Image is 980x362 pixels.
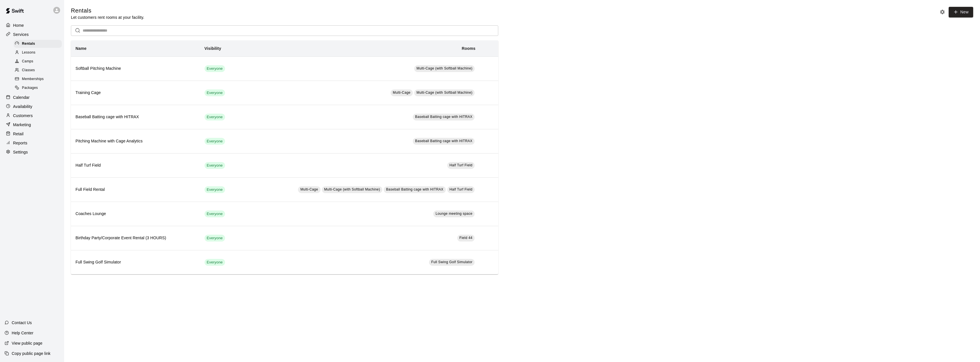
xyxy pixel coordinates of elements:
div: This service is visible to all of your customers [205,65,225,72]
p: Copy public page link [12,351,50,356]
a: Marketing [5,120,60,129]
button: Rental settings [938,8,947,16]
span: Half Turf Field [450,187,473,191]
h6: Training Cage [75,90,195,96]
a: Memberships [14,75,64,84]
p: Calendar [13,95,30,100]
span: Baseball Batting cage with HITRAX [415,139,472,143]
h6: Full Field Rental [75,187,195,193]
a: Rentals [14,39,64,48]
div: This service is visible to all of your customers [205,114,225,120]
a: Reports [5,139,60,147]
p: Let customers rent rooms at your facility. [71,15,144,20]
p: Contact Us [12,320,32,326]
b: Name [75,46,87,51]
div: Memberships [14,75,62,83]
div: This service is visible to all of your customers [205,138,225,145]
span: Lounge meeting space [436,212,472,216]
span: Everyone [205,66,225,71]
span: Everyone [205,114,225,120]
h6: Full Swing Golf Simulator [75,259,195,265]
a: Packages [14,84,64,93]
h6: Birthday Party/Corporate Event Rental (3 HOURS) [75,235,195,241]
b: Rooms [462,46,475,51]
span: Baseball Batting cage with HITRAX [415,115,472,119]
p: Customers [13,113,33,118]
p: Settings [13,149,28,155]
div: Camps [14,58,62,66]
span: Everyone [205,211,225,217]
a: Customers [5,111,60,120]
span: Multi-Cage [393,91,411,95]
span: Everyone [205,139,225,144]
span: Multi-Cage (with Softball Machine) [416,91,472,95]
span: Everyone [205,236,225,241]
span: Field 44 [460,236,473,240]
span: Multi-Cage (with Softball Machine) [416,66,472,70]
span: Everyone [205,90,225,96]
h6: Softball Pitching Machine [75,66,195,72]
h5: Rentals [71,7,144,15]
a: Settings [5,148,60,156]
p: Home [13,23,24,28]
span: Half Turf Field [450,163,473,167]
div: This service is visible to all of your customers [205,210,225,217]
span: Packages [22,85,38,91]
a: Classes [14,66,64,75]
span: Classes [22,68,35,73]
span: Everyone [205,260,225,265]
a: Camps [14,57,64,66]
div: This service is visible to all of your customers [205,162,225,169]
p: View public page [12,340,42,346]
div: This service is visible to all of your customers [205,235,225,242]
div: Lessons [14,49,62,57]
span: Multi-Cage (with Softball Machine) [324,187,380,191]
h6: Half Turf Field [75,162,195,169]
table: simple table [71,40,498,274]
div: Packages [14,84,62,92]
span: Multi-Cage [300,187,318,191]
a: Calendar [5,93,60,102]
span: Baseball Batting cage with HITRAX [386,187,443,191]
span: Memberships [22,76,44,82]
h6: Baseball Batting cage with HITRAX [75,114,195,120]
div: This service is visible to all of your customers [205,186,225,193]
h6: Coaches Lounge [75,211,195,217]
p: Reports [13,140,27,146]
a: Availability [5,102,60,111]
span: Camps [22,59,33,64]
span: Rentals [22,41,35,47]
span: Full Swing Golf Simulator [431,260,473,264]
h6: Pitching Machine with Cage Analytics [75,138,195,144]
p: Availability [13,104,32,109]
a: Lessons [14,48,64,57]
span: Lessons [22,50,36,56]
span: Everyone [205,187,225,193]
p: Services [13,32,29,37]
a: Retail [5,130,60,138]
b: Visibility [205,46,221,51]
a: Home [5,21,60,30]
div: This service is visible to all of your customers [205,89,225,96]
a: Services [5,30,60,39]
div: This service is visible to all of your customers [205,259,225,266]
p: Retail [13,131,24,137]
a: New [949,7,973,17]
p: Help Center [12,330,33,336]
div: Classes [14,66,62,74]
div: Rentals [14,40,62,48]
p: Marketing [13,122,31,128]
span: Everyone [205,163,225,168]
